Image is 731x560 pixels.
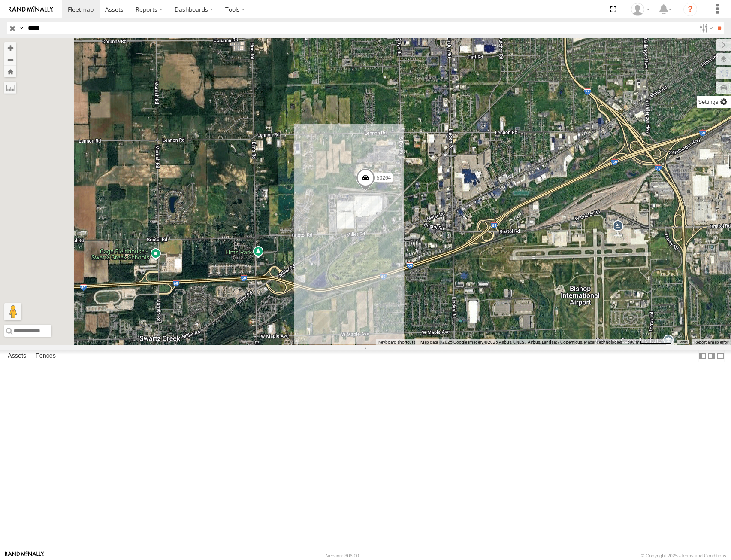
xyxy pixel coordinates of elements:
button: Map Scale: 500 m per 71 pixels [625,339,674,345]
label: Search Filter Options [696,22,714,34]
span: 500 m [627,340,640,344]
label: Map Settings [697,96,731,108]
button: Zoom in [4,42,16,54]
label: Assets [3,350,30,362]
button: Zoom Home [4,66,16,77]
a: Terms (opens in new tab) [679,341,688,344]
span: 53264 [377,175,391,181]
div: Miky Transport [628,3,653,16]
a: Terms and Conditions [681,553,726,558]
button: Zoom out [4,54,16,66]
label: Dock Summary Table to the Left [698,350,707,362]
label: Search Query [18,22,25,34]
img: rand-logo.svg [9,6,53,12]
a: Report a map error [694,340,728,344]
button: Keyboard shortcuts [378,339,415,345]
div: Version: 306.00 [326,553,359,558]
label: Dock Summary Table to the Right [707,350,716,362]
label: Fences [31,350,60,362]
i: ? [683,3,697,16]
span: Map data ©2025 Google Imagery ©2025 Airbus, CNES / Airbus, Landsat / Copernicus, Maxar Technologies [420,340,622,344]
label: Hide Summary Table [716,350,725,362]
button: Drag Pegman onto the map to open Street View [4,303,21,320]
div: © Copyright 2025 - [641,553,726,558]
label: Measure [4,82,16,94]
a: Visit our Website [5,551,44,560]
